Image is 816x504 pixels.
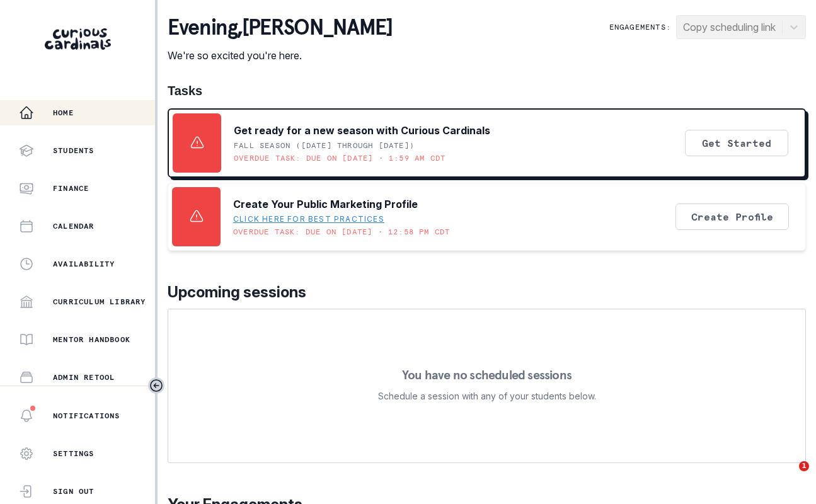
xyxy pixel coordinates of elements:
[234,123,490,138] p: Get ready for a new season with Curious Cardinals
[233,227,450,237] p: Overdue task: Due on [DATE] • 12:58 PM CDT
[45,28,111,50] img: Curious Cardinals Logo
[53,372,115,382] p: Admin Retool
[233,214,384,224] a: Click here for best practices
[53,146,95,156] p: Students
[53,335,130,345] p: Mentor Handbook
[609,22,671,32] p: Engagements:
[168,83,806,98] h1: Tasks
[53,221,95,231] p: Calendar
[53,259,115,269] p: Availability
[234,140,415,151] p: Fall Season ([DATE] through [DATE])
[378,389,596,404] p: Schedule a session with any of your students below.
[53,183,89,193] p: Finance
[168,48,392,63] p: We're so excited you're here.
[773,461,803,491] iframe: Intercom live chat
[168,281,806,304] p: Upcoming sessions
[168,15,392,40] p: evening , [PERSON_NAME]
[53,486,95,496] p: Sign Out
[53,411,120,421] p: Notifications
[148,377,164,394] button: Toggle sidebar
[53,449,95,459] p: Settings
[53,297,146,307] p: Curriculum Library
[685,130,788,156] button: Get Started
[675,203,789,230] button: Create Profile
[53,108,74,118] p: Home
[234,153,445,163] p: Overdue task: Due on [DATE] • 1:59 AM CDT
[233,197,418,212] p: Create Your Public Marketing Profile
[799,461,809,471] span: 1
[402,369,572,381] p: You have no scheduled sessions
